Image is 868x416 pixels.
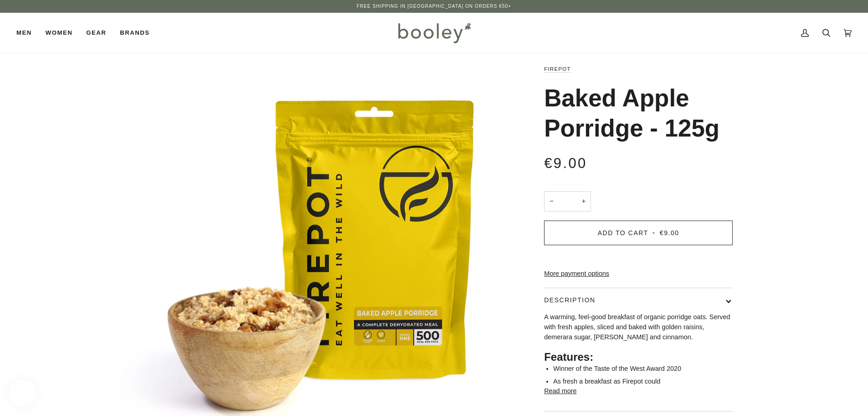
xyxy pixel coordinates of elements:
[357,3,511,10] p: Free Shipping in [GEOGRAPHIC_DATA] on Orders €50+
[544,350,733,364] h2: Features:
[553,364,733,374] li: Winner of the Taste of the West Award 2020
[544,155,587,171] span: €9.00
[544,386,576,396] button: Read more
[544,191,591,212] input: Quantity
[544,288,733,312] button: Description
[651,229,657,237] span: •
[544,269,733,279] a: More payment options
[544,312,733,342] p: A warming, feel-good breakfast of organic porridge oats. Served with fresh apples, sliced and bak...
[576,191,591,212] button: +
[86,28,106,37] span: Gear
[9,379,36,407] iframe: Button to open loyalty program pop-up
[39,13,79,53] a: Women
[544,83,726,143] h1: Baked Apple Porridge - 125g
[544,221,733,245] button: Add to Cart • €9.00
[394,20,474,46] img: Booley
[79,13,113,53] a: Gear
[16,28,32,37] span: Men
[120,28,149,37] span: Brands
[553,377,733,387] li: As fresh a breakfast as Firepot could
[544,191,559,212] button: −
[544,66,571,72] a: Firepot
[46,28,72,37] span: Women
[660,229,679,237] span: €9.00
[598,229,648,237] span: Add to Cart
[113,13,156,53] a: Brands
[16,13,39,53] a: Men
